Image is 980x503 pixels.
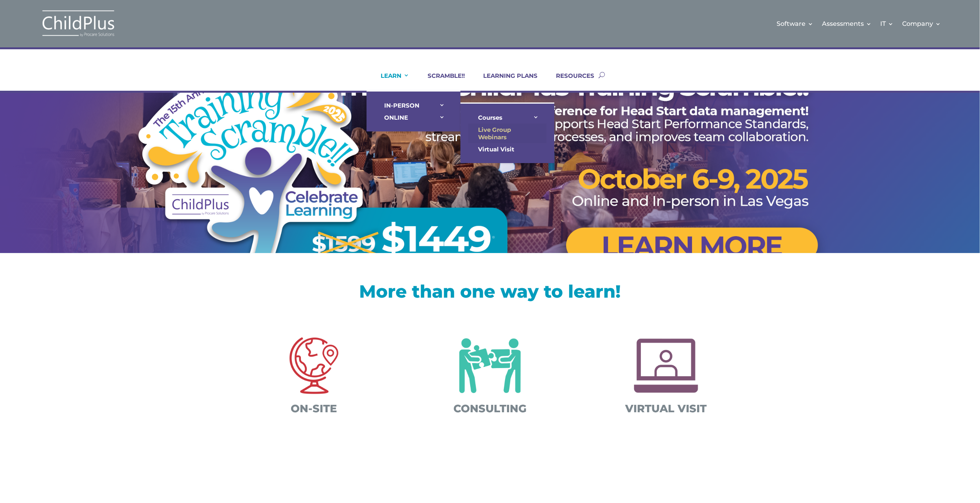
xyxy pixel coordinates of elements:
[473,72,538,91] a: LEARNING PLANS
[546,72,594,91] a: RESOURCES
[880,8,894,40] a: IT
[371,72,409,91] a: LEARN
[291,402,337,415] span: ON-SITE
[468,143,547,155] a: Virtual Visit
[486,236,488,239] a: 1
[777,8,813,40] a: Software
[492,236,495,239] a: 2
[468,111,547,124] a: Courses
[449,325,531,407] img: Consulting
[240,282,741,304] h1: More than one way to learn!
[453,402,527,415] span: CONSULTING
[374,99,453,111] a: IN-PERSON
[626,402,707,415] span: VIRTUAL VISIT
[822,8,872,40] a: Assessments
[902,8,941,40] a: Company
[273,325,355,407] img: On-site
[374,111,453,124] a: ONLINE
[468,124,547,143] a: Live Group Webinars
[418,72,465,91] a: SCRAMBLE!!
